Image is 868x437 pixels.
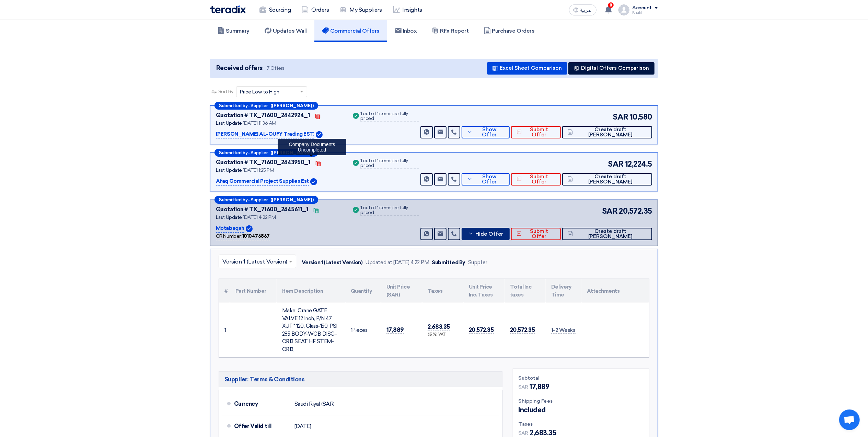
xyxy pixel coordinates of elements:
[210,20,257,42] a: Summary
[839,410,860,430] div: Open chat
[424,20,476,42] a: RFx Report
[215,102,318,110] div: –
[569,4,597,15] button: العربية
[428,323,450,330] span: 2,683.35
[216,167,242,173] span: Last Update
[314,20,387,42] a: Commercial Offers
[294,397,335,411] div: Saudi Riyal (SAR)
[462,173,510,186] button: Show Offer
[219,198,248,202] span: Submitted by
[562,173,652,186] button: Create draft [PERSON_NAME]
[345,279,381,303] th: Quantity
[476,20,542,42] a: Purchase Orders
[270,150,314,155] b: ([PERSON_NAME])
[334,2,387,18] a: My Suppliers
[632,5,652,11] div: Account
[432,27,468,34] h5: RFx Report
[360,111,419,122] div: 1 out of 1 items are fully priced
[316,131,323,138] img: Verified Account
[240,88,279,96] span: Price Low to High
[608,2,614,8] span: 8
[381,279,422,303] th: Unit Price (SAR)
[254,2,296,18] a: Sourcing
[234,396,289,412] div: Currency
[613,111,628,123] span: SAR
[468,259,487,267] div: Supplier
[278,139,346,155] div: Company Documents Uncompleted
[294,423,311,430] span: [DATE]
[562,126,652,138] button: Create draft [PERSON_NAME]
[215,196,318,204] div: –
[218,27,250,34] h5: Summary
[511,126,561,138] button: Submit Offer
[602,205,618,217] span: SAR
[386,326,404,334] span: 17,889
[619,205,652,217] span: 20,572.35
[216,130,314,138] p: [PERSON_NAME] AL-OUFY Trading EST.
[302,259,363,267] div: Version 1 (Latest Version)
[282,307,340,353] div: Make: Crane GATE VALVE 12 Inch, P/N 47 XUF * 120, Class-150, PSI 285 BODY-WCB DISC-CR13 SEAT HF S...
[618,4,629,15] img: profile_test.png
[463,279,505,303] th: Unit Price Inc. Taxes
[219,150,248,155] span: Submitted by
[296,2,334,18] a: Orders
[428,332,458,338] div: (15 %) VAT
[581,279,649,303] th: Attachments
[632,11,658,14] div: Khalil
[575,229,647,239] span: Create draft [PERSON_NAME]
[310,178,317,185] img: Verified Account
[267,65,285,71] span: 7 Offers
[469,326,494,334] span: 20,572.35
[530,382,549,392] span: 17,889
[462,126,510,138] button: Show Offer
[270,198,314,202] b: ([PERSON_NAME])
[523,174,555,184] span: Submit Offer
[523,229,555,239] span: Submit Offer
[243,214,276,220] span: [DATE] 4:22 PM
[387,2,428,18] a: Insights
[242,233,270,239] b: 1010476867
[216,120,242,126] span: Last Update
[351,327,352,333] span: 1
[219,279,230,303] th: #
[246,225,253,232] img: Verified Account
[216,177,309,186] p: Afaq Commercial Project Supplies Est
[575,127,647,137] span: Create draft [PERSON_NAME]
[216,214,242,220] span: Last Update
[474,174,504,184] span: Show Offer
[546,279,581,303] th: Delivery Time
[216,205,309,214] div: Quotation # TX_71600_2445611_1
[523,127,555,137] span: Submit Offer
[608,158,624,170] span: SAR
[422,279,463,303] th: Taxes
[474,127,504,137] span: Show Offer
[475,232,503,237] span: Hide Offer
[345,303,381,357] td: Pieces
[568,62,655,75] button: Digital Offers Comparison
[251,198,268,202] span: Supplier
[395,27,417,34] h5: Inbox
[505,279,546,303] th: Total Inc. taxes
[270,103,314,108] b: ([PERSON_NAME])
[580,8,592,13] span: العربية
[519,383,529,391] span: SAR
[519,374,644,382] div: Subtotal
[215,149,318,157] div: –
[519,397,644,405] div: Shipping Fees
[257,20,314,42] a: Updates Wall
[219,371,502,387] h5: Supplier: Terms & Conditions
[432,259,465,267] div: Submitted By
[265,27,307,34] h5: Updates Wall
[511,173,561,186] button: Submit Offer
[251,103,268,108] span: Supplier
[216,158,311,167] div: Quotation # TX_71600_2443950_1
[510,326,535,334] span: 20,572.35
[519,405,546,415] span: Included
[630,111,652,123] span: 10,580
[387,20,425,42] a: Inbox
[462,228,510,240] button: Hide Offer
[219,303,230,357] td: 1
[575,174,647,184] span: Create draft [PERSON_NAME]
[562,228,652,240] button: Create draft [PERSON_NAME]
[484,27,535,34] h5: Purchase Orders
